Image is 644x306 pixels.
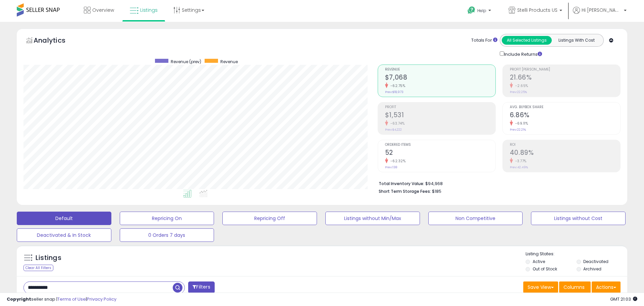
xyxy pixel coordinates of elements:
[582,7,622,13] span: Hi [PERSON_NAME]
[495,50,550,58] div: Include Returns
[510,90,527,94] small: Prev: 22.25%
[34,36,78,47] h5: Analytics
[573,7,627,22] a: Hi [PERSON_NAME]
[385,165,397,169] small: Prev: 138
[388,83,406,88] small: -62.75%
[513,121,528,126] small: -69.11%
[385,90,404,94] small: Prev: $18,973
[188,281,214,293] button: Filters
[510,68,620,72] span: Profit [PERSON_NAME]
[92,7,114,13] span: Overview
[533,266,557,272] label: Out of Stock
[592,281,621,293] button: Actions
[510,128,526,132] small: Prev: 22.21%
[36,253,61,263] h5: Listings
[523,281,558,293] button: Save View
[388,121,405,126] small: -63.74%
[17,228,111,242] button: Deactivated & In Stock
[379,188,431,194] b: Short Term Storage Fees:
[462,1,498,22] a: Help
[477,8,486,13] span: Help
[502,36,552,45] button: All Selected Listings
[533,259,545,264] label: Active
[428,212,523,225] button: Non Competitive
[385,111,495,120] h2: $1,531
[510,74,620,83] h2: 21.66%
[171,59,201,64] span: Revenue (prev)
[385,68,495,72] span: Revenue
[120,228,214,242] button: 0 Orders 7 days
[23,265,53,271] div: Clear All Filters
[526,251,627,257] p: Listing States:
[559,281,591,293] button: Columns
[510,111,620,120] h2: 6.86%
[551,36,601,45] button: Listings With Cost
[17,212,111,225] button: Default
[385,149,495,158] h2: 52
[563,284,585,291] span: Columns
[120,212,214,225] button: Repricing On
[222,212,317,225] button: Repricing Off
[379,179,615,187] li: $94,968
[510,149,620,158] h2: 40.89%
[471,37,497,44] div: Totals For
[379,181,424,186] b: Total Inventory Value:
[510,165,528,169] small: Prev: 42.49%
[7,296,116,303] div: seller snap | |
[325,212,420,225] button: Listings without Min/Max
[385,128,402,132] small: Prev: $4,222
[140,7,158,13] span: Listings
[583,266,601,272] label: Archived
[513,83,528,88] small: -2.65%
[583,259,608,264] label: Deactivated
[7,296,31,302] strong: Copyright
[517,7,557,13] span: Stelli Products US
[610,296,637,302] span: 2025-08-11 21:03 GMT
[57,296,86,302] a: Terms of Use
[510,105,620,109] span: Avg. Buybox Share
[388,159,406,164] small: -62.32%
[467,6,476,14] i: Get Help
[513,159,527,164] small: -3.77%
[87,296,116,302] a: Privacy Policy
[385,105,495,109] span: Profit
[531,212,626,225] button: Listings without Cost
[385,74,495,83] h2: $7,068
[220,59,238,64] span: Revenue
[510,143,620,147] span: ROI
[432,188,441,194] span: $185
[385,143,495,147] span: Ordered Items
